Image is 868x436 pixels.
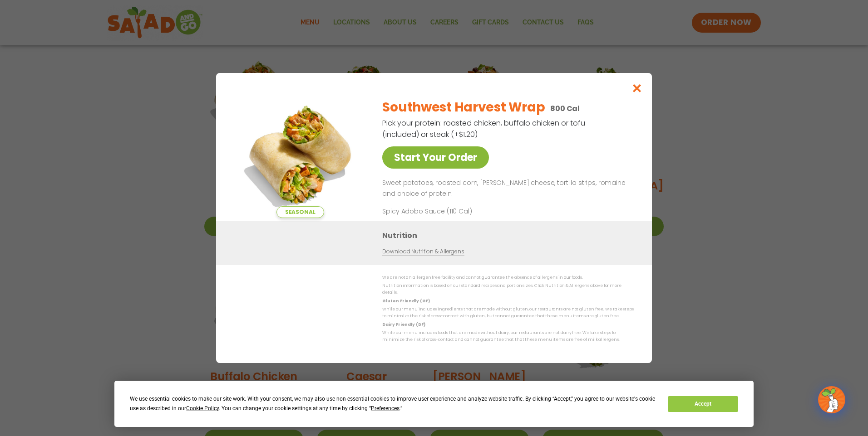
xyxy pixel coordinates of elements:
button: Accept [668,396,738,412]
h2: Southwest Harvest Wrap [382,98,545,117]
p: Nutrition information is based on our standard recipes and portion sizes. Click Nutrition & Aller... [382,282,634,296]
p: Pick your protein: roasted chicken, buffalo chicken or tofu (included) or steak (+$1.20) [382,117,587,140]
div: We use essential cookies to make our site work. With your consent, we may also use non-essential ... [130,394,657,413]
p: While our menu includes foods that are made without dairy, our restaurants are not dairy free. We... [382,329,634,344]
span: Seasonal [276,206,324,218]
h3: Nutrition [382,230,638,241]
p: While our menu includes ingredients that are made without gluten, our restaurants are not gluten ... [382,306,634,320]
span: Preferences [371,405,399,412]
p: Sweet potatoes, roasted corn, [PERSON_NAME] cheese, tortilla strips, romaine and choice of protein. [382,178,630,199]
button: Close modal [622,73,652,103]
p: We are not an allergen free facility and cannot guarantee the absence of allergens in our foods. [382,274,634,281]
img: wpChatIcon [819,387,844,412]
a: Download Nutrition & Allergens [382,247,464,256]
p: Spicy Adobo Sauce (110 Cal) [382,207,550,216]
a: Start Your Order [382,146,489,169]
strong: Dairy Friendly (DF) [382,322,425,327]
strong: Gluten Friendly (GF) [382,298,429,304]
p: 800 Cal [550,103,580,114]
span: Cookie Policy [186,405,219,412]
img: Featured product photo for Southwest Harvest Wrap [237,91,364,218]
div: Cookie Consent Prompt [114,381,754,427]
